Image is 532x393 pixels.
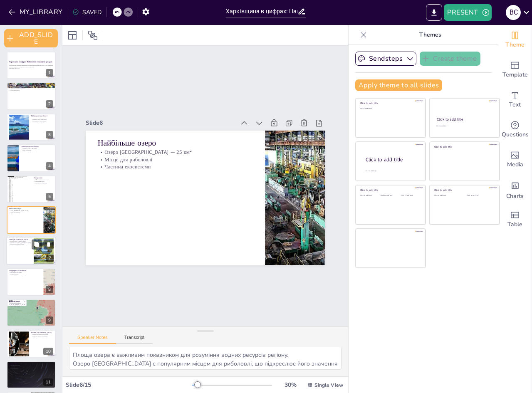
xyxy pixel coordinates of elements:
[43,378,53,386] div: 11
[66,29,79,42] div: Layout
[46,224,53,231] div: 6
[9,89,53,91] p: Культурний спадок
[34,179,53,180] p: 20% території займають ліси
[444,4,491,21] button: PRESENT
[43,348,53,355] div: 10
[98,156,253,163] p: Місце для риболовлі
[46,100,53,108] div: 2
[7,114,56,141] div: 3
[31,335,53,337] p: Вплив на сільське господарство
[498,85,532,115] div: Add text boxes
[9,269,41,272] p: Географічні особливості
[506,192,524,201] span: Charts
[498,145,532,175] div: Add images, graphics, shapes or video
[507,220,522,229] span: Table
[366,156,419,163] div: Click to add title
[366,170,418,172] div: Click to add body
[314,382,343,388] span: Single View
[9,306,53,307] p: Екологічний туризм
[498,175,532,205] div: Add charts and graphs
[9,211,41,213] p: Місце для риболовлі
[21,150,53,151] p: Водні екосистеми
[6,5,66,19] button: MY_LIBRARY
[9,208,41,210] p: Найбільше озеро
[280,381,300,389] div: 30 %
[381,195,399,197] div: Click to add text
[9,240,31,243] p: Основні річки: [PERSON_NAME], [GEOGRAPHIC_DATA], [GEOGRAPHIC_DATA]
[507,160,523,169] span: Media
[9,65,53,68] p: Ця презентація розкриває найцікавіші географічні рекорди [GEOGRAPHIC_DATA], включаючи унікальні п...
[98,163,253,171] p: Частина екосистеми
[21,151,53,153] p: Джерело води для регіону
[46,69,53,77] div: 1
[69,335,116,344] button: Speaker Notes
[98,148,253,156] p: Озеро [GEOGRAPHIC_DATA] — 25 км²
[502,70,528,79] span: Template
[355,52,416,66] button: Sendsteps
[9,86,53,88] p: Загальна інформація про область
[9,273,41,275] p: Вплив на клімат
[467,195,493,197] div: Click to add text
[9,275,41,277] p: Розвиток сільського господарства
[31,336,53,338] p: Умови для вирощування
[72,8,101,16] div: SAVED
[31,122,53,124] p: Географічні дослідження
[436,125,492,127] div: Click to add text
[360,195,379,197] div: Click to add text
[7,330,56,357] div: 10
[98,137,253,148] p: Найбільше озеро
[506,4,521,21] button: В С
[9,300,53,303] p: Визначні місця
[401,195,420,197] div: Click to add text
[31,119,53,120] p: Найвища точка — 615 метрів
[9,245,31,247] p: Розвиток туризму
[505,40,525,49] span: Theme
[31,115,53,117] p: Найвища точка області
[9,368,53,369] p: Біорізноманіття
[31,120,53,122] p: Популярність серед туристів
[6,237,56,265] div: 7
[7,299,56,326] div: 9
[46,193,53,200] div: 5
[7,144,56,172] div: 4
[46,286,53,293] div: 8
[9,210,41,212] p: Озеро [GEOGRAPHIC_DATA] — 25 км²
[46,316,53,324] div: 9
[9,84,53,87] p: Загальна інформація про [GEOGRAPHIC_DATA]
[355,79,442,91] button: Apply theme to all slides
[21,146,53,148] p: Найнижча точка області
[420,52,480,66] button: Create theme
[86,119,235,127] div: Slide 6
[7,206,56,234] div: 6
[4,29,58,47] button: ADD_SLIDE
[34,177,53,179] p: Площа лісів
[116,335,153,344] button: Transcript
[7,268,56,296] div: 8
[9,88,53,89] p: Унікальні природні ландшафти
[498,25,532,55] div: Change the overall theme
[9,244,31,245] p: Водозабезпечення населення
[46,162,53,170] div: 4
[360,101,420,105] div: Click to add title
[9,213,41,215] p: Частина екосистеми
[434,145,494,148] div: Click to add title
[498,205,532,235] div: Add a table
[32,240,42,250] button: Duplicate Slide
[370,25,490,45] p: Themes
[9,362,53,365] p: Цікаві факти
[7,175,56,203] div: 5
[31,334,53,335] p: Помірно континентальний клімат
[360,188,420,192] div: Click to add title
[69,347,341,370] textarea: Площа озера є важливим показником для розуміння водних ресурсів регіону. Озеро [GEOGRAPHIC_DATA] ...
[46,131,53,138] div: 3
[437,117,492,122] div: Click to add title
[7,361,56,388] div: 11
[34,182,53,184] p: Відпочинок та рекреація
[9,238,31,241] p: Річки [GEOGRAPHIC_DATA]
[7,52,56,79] div: 1
[21,148,53,150] p: Найнижча точка — 50 метрів
[46,255,54,262] div: 7
[44,240,54,250] button: Delete Slide
[509,100,521,109] span: Text
[498,115,532,145] div: Get real-time input from your audience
